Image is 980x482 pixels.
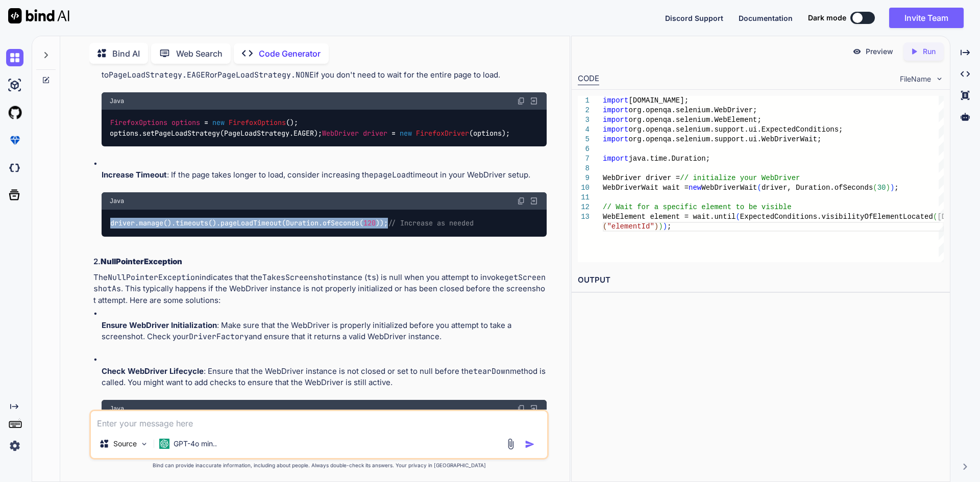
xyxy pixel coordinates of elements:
[739,13,793,23] button: Documentation
[6,49,23,66] img: chat
[933,213,937,221] span: (
[6,104,23,121] img: githubLight
[578,106,590,115] div: 2
[628,116,761,124] span: org.openqa.selenium.WebElement;
[603,125,628,134] span: import
[102,366,547,389] p: : Ensure that the WebDriver instance is not closed or set to null before the method is called. Yo...
[159,439,169,449] img: GPT-4o mini
[701,184,757,192] span: WebDriverWait
[762,184,873,192] span: driver, Duration.ofSeconds
[873,184,877,192] span: (
[391,129,396,138] span: =
[628,135,821,143] span: org.openqa.selenium.support.ui.WebDriverWait;
[388,218,474,227] span: // Increase as needed
[400,129,412,138] span: new
[517,197,525,205] img: copy
[663,222,667,231] span: )
[174,439,217,449] p: GPT-4o min..
[935,74,944,83] img: chevron down
[89,462,549,469] p: Bind can provide inaccurate information, including about people. Always double-check its answers....
[322,129,359,138] span: WebDriver
[603,203,792,211] span: // Wait for a specific element to be visible
[112,47,140,60] p: Bind AI
[808,13,846,23] span: Dark mode
[889,8,964,28] button: Invite Team
[740,213,933,221] span: ExpectedConditions.visibilityOfElementLocated
[374,170,410,180] code: pageLoad
[578,173,590,183] div: 9
[93,272,547,307] p: The indicates that the instance ( ) is null when you attempt to invoke . This typically happens i...
[603,155,628,163] span: import
[101,257,182,266] strong: NullPointerException
[529,404,538,413] img: Open in Browser
[607,222,654,231] span: "elementId"
[578,202,590,212] div: 12
[229,118,286,128] span: FirefoxOptions
[93,256,547,268] h3: 2.
[109,70,210,80] code: PageLoadStrategy.EAGER
[367,272,376,283] code: ts
[578,212,590,222] div: 13
[204,118,208,128] span: =
[890,184,894,192] span: )
[572,268,950,292] h2: OUTPUT
[110,197,124,205] span: Java
[603,116,628,124] span: import
[665,14,723,22] span: Discord Support
[603,96,628,105] span: import
[217,70,314,80] code: PageLoadStrategy.NONE
[603,174,680,182] span: WebDriver driver =
[102,170,167,180] strong: Increase Timeout
[189,332,249,342] code: DriverFactory
[839,125,843,134] span: ;
[603,213,736,221] span: WebElement element = wait.until
[113,439,137,449] p: Source
[102,320,217,330] strong: Ensure WebDriver Initialization
[110,404,124,413] span: Java
[628,106,757,114] span: org.openqa.selenium.WebDriver;
[578,115,590,125] div: 3
[529,196,538,206] img: Open in Browser
[140,440,149,448] img: Pick Models
[603,222,607,231] span: (
[8,8,69,23] img: Bind AI
[603,184,689,192] span: WebDriverWait wait =
[473,366,510,376] code: tearDown
[517,97,525,105] img: copy
[110,97,124,105] span: Java
[654,222,658,231] span: )
[110,118,167,128] span: FirefoxOptions
[529,96,538,106] img: Open in Browser
[877,184,886,192] span: 30
[578,164,590,173] div: 8
[852,47,862,56] img: preview
[886,184,890,192] span: )
[171,118,200,128] span: options
[416,129,469,138] span: FirefoxDriver
[894,184,898,192] span: ;
[517,404,525,413] img: copy
[525,439,535,449] img: icon
[900,74,931,84] span: FileName
[689,184,701,192] span: new
[6,132,23,149] img: premium
[628,96,689,105] span: [DOMAIN_NAME];
[363,218,376,227] span: 120
[578,135,590,144] div: 5
[739,14,793,22] span: Documentation
[923,46,936,57] p: Run
[6,437,23,454] img: settings
[578,144,590,154] div: 6
[667,222,671,231] span: ;
[680,174,800,182] span: // initialize your WebDriver
[102,366,204,376] strong: Check WebDriver Lifecycle
[578,193,590,202] div: 11
[603,106,628,114] span: import
[110,218,475,229] code: driver.manage().timeouts().pageLoadTimeout(Duration.ofSeconds( ));
[363,129,387,138] span: driver
[658,222,663,231] span: )
[665,13,723,23] button: Discord Support
[578,125,590,135] div: 4
[110,117,510,138] code: (); options.setPageLoadStrategy(PageLoadStrategy.EAGER); (options);
[628,155,710,163] span: java.time.Duration;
